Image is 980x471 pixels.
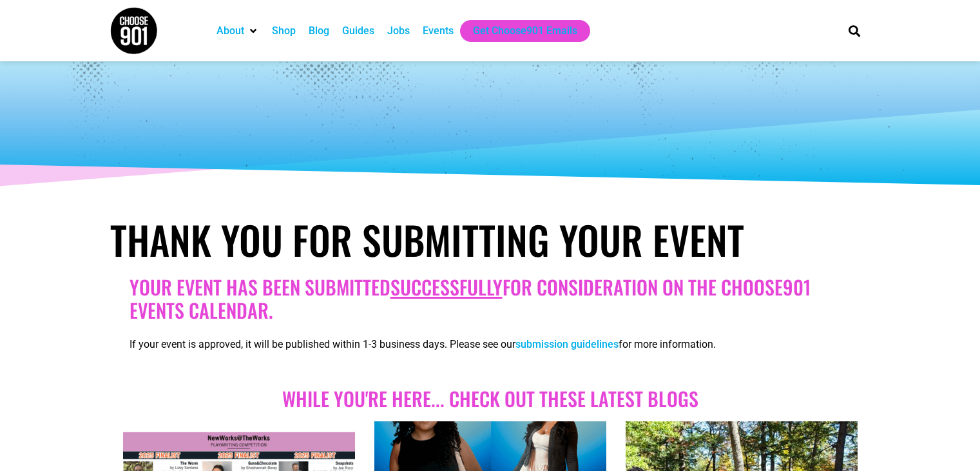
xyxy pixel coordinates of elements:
[390,272,503,301] u: successfully
[342,23,374,39] a: Guides
[309,23,329,39] a: Blog
[210,20,265,42] div: About
[843,20,865,41] div: Search
[110,216,870,263] h1: Thank You for Submitting Your Event
[210,20,826,42] nav: Main nav
[130,276,851,322] h2: Your Event has been submitted for consideration on the Choose901 events calendar.
[216,23,244,39] a: About
[272,23,296,39] a: Shop
[423,23,454,39] a: Events
[473,23,577,39] a: Get Choose901 Emails
[130,338,716,350] span: If your event is approved, it will be published within 1-3 business days. Please see our for more...
[387,23,410,39] a: Jobs
[130,387,851,410] h2: While you're here... Check out these Latest blogs
[515,338,619,350] a: submission guidelines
